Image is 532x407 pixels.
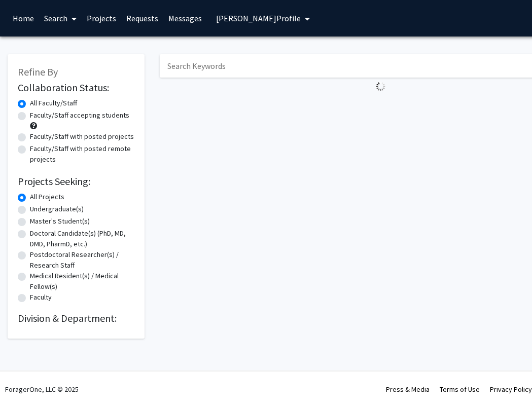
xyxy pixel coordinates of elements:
[30,228,134,249] label: Doctoral Candidate(s) (PhD, MD, DMD, PharmD, etc.)
[163,1,207,36] a: Messages
[30,204,84,214] label: Undergraduate(s)
[372,78,389,95] img: Loading
[386,385,430,394] a: Press & Media
[8,1,39,36] a: Home
[30,271,134,292] label: Medical Resident(s) / Medical Fellow(s)
[30,216,90,227] label: Master's Student(s)
[18,65,58,78] span: Refine By
[18,175,134,188] h2: Projects Seeking:
[440,385,480,394] a: Terms of Use
[30,110,129,121] label: Faculty/Staff accepting students
[82,1,121,36] a: Projects
[30,192,64,202] label: All Projects
[18,82,134,94] h2: Collaboration Status:
[489,361,524,399] iframe: Chat
[39,1,82,36] a: Search
[18,312,134,324] h2: Division & Department:
[30,249,134,271] label: Postdoctoral Researcher(s) / Research Staff
[5,372,79,407] div: ForagerOne, LLC © 2025
[30,98,77,108] label: All Faculty/Staff
[30,143,134,165] label: Faculty/Staff with posted remote projects
[30,131,134,142] label: Faculty/Staff with posted projects
[121,1,163,36] a: Requests
[30,292,52,303] label: Faculty
[216,13,301,23] span: [PERSON_NAME] Profile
